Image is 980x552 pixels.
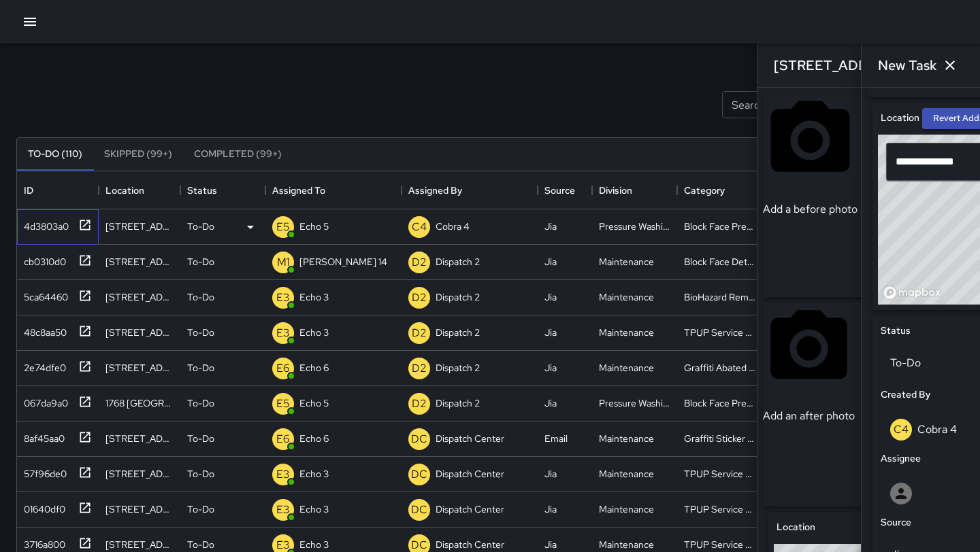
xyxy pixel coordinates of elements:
[878,54,936,76] h6: New Task
[881,387,930,402] h6: Created By
[105,220,174,233] div: 390 8th Street
[599,361,654,375] div: Maintenance
[411,431,427,447] p: DC
[774,54,909,76] h6: [STREET_ADDRESS]
[412,254,427,271] p: D2
[18,214,69,233] div: 4d3803a0
[599,255,654,269] div: Maintenance
[599,467,654,481] div: Maintenance
[276,290,290,306] p: E3
[18,391,68,410] div: 067da9a0
[436,467,504,481] p: Dispatch Center
[299,220,329,233] p: Echo 5
[436,361,480,375] p: Dispatch 2
[18,356,66,375] div: 2e74dfe0
[93,138,183,171] button: Skipped (99+)
[411,502,427,518] p: DC
[592,171,677,209] div: Division
[599,220,670,233] div: Pressure Washing
[187,432,214,445] p: To-Do
[187,326,214,339] p: To-Do
[187,171,217,209] div: Status
[544,290,557,304] div: Jia
[277,254,290,271] p: M1
[187,396,214,410] p: To-Do
[412,360,427,377] p: D2
[684,467,755,481] div: TPUP Service Requested
[684,432,755,445] div: Graffiti Sticker Abated Small
[105,502,174,516] div: 436 14th Street
[917,422,957,436] p: Cobra 4
[105,467,174,481] div: 155 Grand Avenue
[299,467,329,481] p: Echo 3
[599,290,654,304] div: Maintenance
[881,111,919,126] h6: Location
[599,502,654,516] div: Maintenance
[105,171,144,209] div: Location
[187,255,214,269] p: To-Do
[436,255,480,269] p: Dispatch 2
[599,326,654,339] div: Maintenance
[17,171,99,209] div: ID
[17,138,93,171] button: To-Do (110)
[436,290,480,304] p: Dispatch 2
[276,360,290,377] p: E6
[538,171,592,209] div: Source
[276,466,290,483] p: E3
[436,502,504,516] p: Dispatch Center
[684,396,755,410] div: Block Face Pressure Washed
[881,324,911,339] h6: Status
[276,325,290,341] p: E3
[272,171,325,209] div: Assigned To
[777,520,815,535] h6: Location
[763,409,855,423] p: Add an after photo
[18,532,65,551] div: 3716a800
[276,396,290,412] p: E5
[684,255,755,269] div: Block Face Detailed
[105,290,174,304] div: 315 15th Street
[187,220,214,233] p: To-Do
[276,219,290,235] p: E5
[412,290,427,306] p: D2
[412,325,427,341] p: D2
[299,538,329,551] p: Echo 3
[187,290,214,304] p: To-Do
[187,502,214,516] p: To-Do
[18,285,68,304] div: 5ca64460
[436,396,480,410] p: Dispatch 2
[180,171,265,209] div: Status
[187,467,214,481] p: To-Do
[18,249,66,269] div: cb0310d0
[408,171,462,209] div: Assigned By
[18,497,65,516] div: 01640df0
[412,396,427,412] p: D2
[544,326,557,339] div: Jia
[276,431,290,447] p: E6
[299,326,329,339] p: Echo 3
[105,432,174,445] div: 2300 Webster Street
[18,462,67,481] div: 57f96de0
[599,432,654,445] div: Maintenance
[411,466,427,483] p: DC
[299,502,329,516] p: Echo 3
[544,432,568,445] div: Email
[599,538,654,551] div: Maintenance
[402,171,538,209] div: Assigned By
[18,320,67,339] div: 48c8aa50
[436,326,480,339] p: Dispatch 2
[436,432,504,445] p: Dispatch Center
[544,502,557,516] div: Jia
[187,538,214,551] p: To-Do
[684,361,755,375] div: Graffiti Abated Large
[18,426,65,445] div: 8af45aa0
[299,432,329,445] p: Echo 6
[24,171,33,209] div: ID
[599,396,670,410] div: Pressure Washing
[544,396,557,410] div: Jia
[105,538,174,551] div: 1405 Franklin Street
[881,515,911,530] h6: Source
[684,538,755,551] div: TPUP Service Requested
[299,290,329,304] p: Echo 3
[677,171,762,209] div: Category
[265,171,402,209] div: Assigned To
